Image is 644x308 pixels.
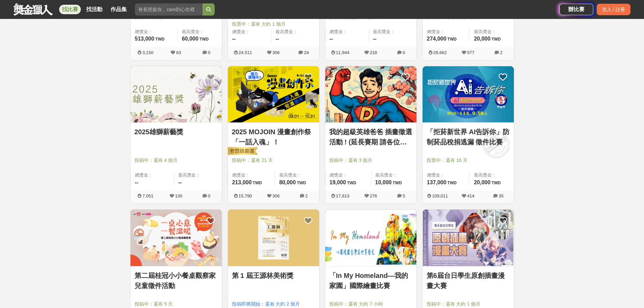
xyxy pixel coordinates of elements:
[175,193,183,198] span: 130
[228,210,319,266] a: Cover Image
[370,50,377,55] span: 218
[492,181,501,185] span: TWD
[142,193,153,198] span: 7,051
[276,28,315,35] span: 最高獎金：
[130,66,222,123] a: Cover Image
[228,66,319,123] a: Cover Image
[272,50,280,55] span: 306
[182,28,218,35] span: 最高獎金：
[155,37,164,42] span: TWD
[253,181,262,185] span: TWD
[373,28,412,35] span: 最高獎金：
[226,147,258,156] img: 老闆娘嚴選
[232,157,315,164] span: 投稿中：還有 21 天
[500,50,502,55] span: 2
[474,180,491,185] span: 20,000
[330,36,333,42] span: --
[325,210,416,266] img: Cover Image
[297,181,306,185] span: TWD
[336,50,350,55] span: 11,944
[182,36,198,42] span: 60,000
[135,3,202,16] input: 有長照挺你，care到心坎裡！青春出手，拍出照顧 影音徵件活動
[130,66,222,123] img: Cover Image
[232,270,315,281] a: 第 1 屆王源林美術獎
[474,28,510,35] span: 最高獎金：
[329,270,412,291] a: 「In My Homeland—我的家園」國際繪畫比賽
[427,270,510,291] a: 第6屆台日學生原創插畫漫畫大賽
[325,66,416,123] img: Cover Image
[427,36,447,42] span: 274,000
[329,127,412,147] a: 我的超級英雄爸爸 插畫徵選活動 ! (延長賽期 請各位踴躍參與)
[279,180,296,185] span: 80,000
[370,193,377,198] span: 276
[499,193,503,198] span: 35
[427,301,510,308] span: 投稿中：還有 大約 1 個月
[279,172,315,179] span: 最高獎金：
[232,180,252,185] span: 213,000
[232,21,315,28] span: 投票中：還有 大約 1 個月
[330,180,346,185] span: 19,000
[232,28,267,35] span: 總獎金：
[130,210,222,266] img: Cover Image
[403,193,405,198] span: 5
[304,50,309,55] span: 24
[135,127,218,137] a: 2025雄獅薪藝獎
[433,50,447,55] span: 29,662
[423,66,514,123] img: Cover Image
[423,66,514,123] a: Cover Image
[228,210,319,266] img: Cover Image
[375,172,412,179] span: 最高獎金：
[559,4,593,15] a: 辦比賽
[474,172,510,179] span: 最高獎金：
[239,193,252,198] span: 15,790
[208,50,210,55] span: 0
[423,210,514,266] a: Cover Image
[276,36,279,42] span: --
[108,5,129,14] a: 作品集
[135,157,218,164] span: 投稿中：還有 4 個月
[135,270,218,291] a: 第二屆桂冠小小餐桌觀察家兒童徵件活動
[329,301,412,308] span: 投稿中：還有 大約 7 小時
[135,36,154,42] span: 513,000
[135,172,170,179] span: 總獎金：
[330,172,367,179] span: 總獎金：
[135,301,218,308] span: 投稿中：還有 5 天
[467,50,475,55] span: 577
[232,36,236,42] span: --
[347,181,356,185] span: TWD
[432,193,448,198] span: 109,011
[272,193,280,198] span: 306
[474,36,491,42] span: 20,000
[373,36,377,42] span: --
[178,172,218,179] span: 最高獎金：
[427,172,466,179] span: 總獎金：
[375,180,392,185] span: 10,000
[492,37,501,42] span: TWD
[135,28,173,35] span: 總獎金：
[84,5,105,14] a: 找活動
[130,210,222,266] a: Cover Image
[427,28,466,35] span: 總獎金：
[427,127,510,147] a: 「拒菸新世界 AI告訴你」防制菸品稅捐逃漏 徵件比賽
[325,66,416,123] a: Cover Image
[403,50,405,55] span: 0
[142,50,153,55] span: 3,150
[447,37,456,42] span: TWD
[427,180,447,185] span: 137,000
[325,210,416,266] a: Cover Image
[427,157,510,164] span: 投票中：還有 16 天
[228,66,319,123] img: Cover Image
[392,181,402,185] span: TWD
[467,193,475,198] span: 414
[336,193,350,198] span: 17,613
[305,193,308,198] span: 2
[330,28,365,35] span: 總獎金：
[208,193,210,198] span: 0
[597,4,630,15] div: 登入 / 註冊
[232,127,315,147] a: 2025 MOJOIN 漫畫創作祭「一話入魂」！
[329,157,412,164] span: 投稿中：還有 3 個月
[176,50,181,55] span: 63
[232,301,315,308] span: 投稿即將開始：還有 大約 2 個月
[199,37,209,42] span: TWD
